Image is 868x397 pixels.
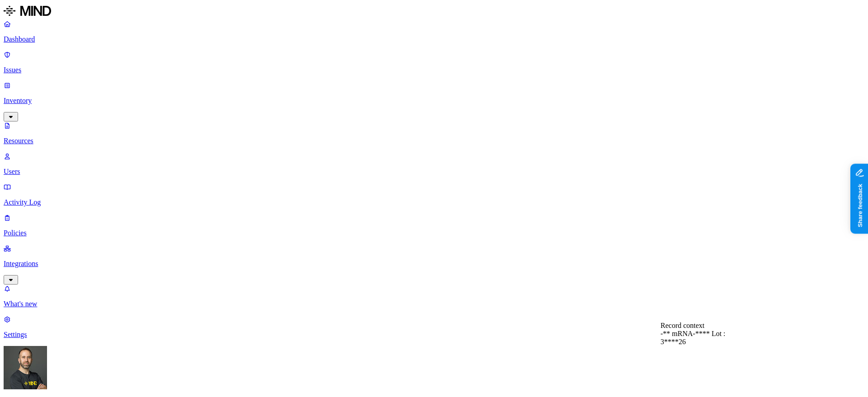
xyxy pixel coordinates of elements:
p: Users [4,168,864,176]
div: Record context [660,322,726,330]
p: Inventory [4,97,864,105]
p: Dashboard [4,35,864,43]
p: What's new [4,300,864,308]
p: Settings [4,331,864,339]
img: Tom Mayblum [4,346,47,389]
img: MIND [4,4,51,18]
p: Integrations [4,260,864,268]
p: Policies [4,229,864,237]
p: Activity Log [4,198,864,206]
p: Resources [4,137,864,145]
p: Issues [4,66,864,74]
